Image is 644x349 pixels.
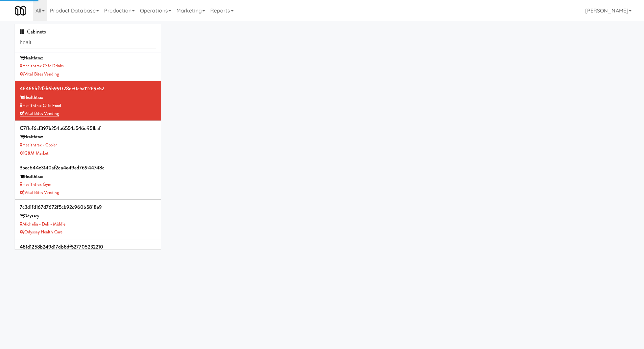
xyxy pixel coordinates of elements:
[20,54,156,62] div: Healthtrax
[15,81,161,120] li: 46466bf2fcb6b99028de0e5a11269c52Healthtrax Healthtrax Cafe FoodVital Bites Vending
[20,150,49,156] a: G&M Market
[20,221,66,227] a: Michelin - Deli - Middle
[20,212,156,220] div: Odyssey
[20,242,156,252] div: 481d1258b249d17db8df527705232210
[20,123,156,133] div: c7f1ef6cf397b254a6554a546e951baf
[20,63,64,69] a: Healthtrax Cafe Drinks
[15,200,161,239] li: 7c3d1fd167d7672f5cb92c960b5818e9Odyssey Michelin - Deli - MiddleOdyssey Health Care
[20,173,156,181] div: Healthtrax
[20,71,59,77] a: Vital Bites Vending
[20,202,156,212] div: 7c3d1fd167d7672f5cb92c960b5818e9
[15,42,161,81] li: efb8976e2d31ca6636856152b9e92e2fHealthtrax Healthtrax Cafe DrinksVital Bites Vending
[20,189,59,196] a: Vital Bites Vending
[20,163,156,173] div: 3bec644c3140af2ca4e49ed76944748c
[20,84,156,94] div: 46466bf2fcb6b99028de0e5a11269c52
[20,181,52,187] a: Healthtrax Gym
[15,160,161,200] li: 3bec644c3140af2ca4e49ed76944748cHealthtrax Healthtrax GymVital Bites Vending
[20,28,46,35] span: Cabinets
[20,37,156,49] input: Search cabinets
[20,94,156,102] div: Healthtrax
[15,239,161,279] li: 481d1258b249d17db8df527705232210Odyssey Michelin - Drink - LeftOdyssey Health Care
[20,110,59,117] a: Vital Bites Vending
[20,229,62,235] a: Odyssey Health Care
[20,133,156,141] div: Healthtrax
[15,5,26,16] img: Micromart
[20,102,61,109] a: Healthtrax Cafe Food
[15,121,161,160] li: c7f1ef6cf397b254a6554a546e951bafHealthtrax Healthtrax - CoolerG&M Market
[20,142,57,148] a: Healthtrax - Cooler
